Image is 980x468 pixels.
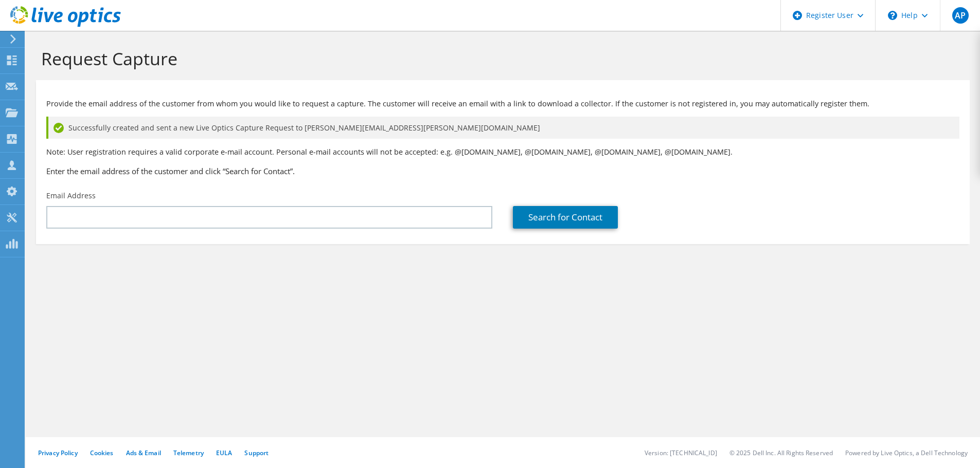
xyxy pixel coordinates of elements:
a: Cookies [90,448,114,457]
li: © 2025 Dell Inc. All Rights Reserved [729,448,833,457]
label: Email Address [46,191,96,201]
a: Telemetry [173,448,204,457]
a: Ads & Email [126,448,161,457]
p: Note: User registration requires a valid corporate e-mail account. Personal e-mail accounts will ... [46,146,959,158]
h1: Request Capture [41,48,959,69]
p: Provide the email address of the customer from whom you would like to request a capture. The cust... [46,98,959,109]
a: Support [244,448,269,457]
li: Powered by Live Optics, a Dell Technology [845,448,968,457]
h3: Enter the email address of the customer and click “Search for Contact”. [46,165,959,177]
svg: \n [888,11,897,20]
a: EULA [216,448,232,457]
li: Version: [TECHNICAL_ID] [645,448,717,457]
span: Successfully created and sent a new Live Optics Capture Request to [PERSON_NAME][EMAIL_ADDRESS][P... [68,122,540,134]
span: AP [952,7,969,24]
a: Privacy Policy [38,448,78,457]
a: Search for Contact [513,206,618,229]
